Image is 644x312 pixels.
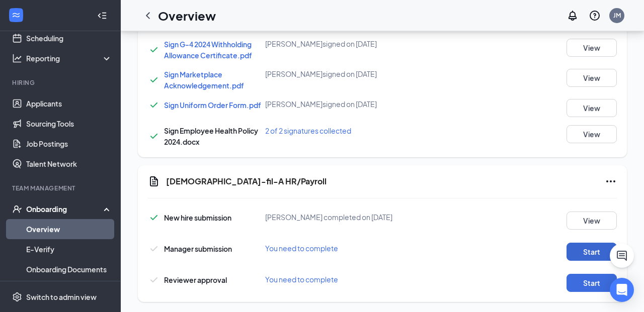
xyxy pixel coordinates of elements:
[142,10,154,22] svg: ChevronLeft
[26,219,112,239] a: Overview
[26,204,104,214] div: Onboarding
[148,175,160,187] svg: Document
[567,99,617,117] button: View
[148,74,160,86] svg: Checkmark
[567,274,617,292] button: Start
[148,212,160,224] svg: Checkmark
[26,292,97,302] div: Switch to admin view
[26,239,112,259] a: E-Verify
[589,10,601,22] svg: QuestionInfo
[26,53,113,63] div: Reporting
[265,244,338,253] span: You need to complete
[26,114,112,134] a: Sourcing Tools
[166,176,327,187] h5: [DEMOGRAPHIC_DATA]-fil-A HR/Payroll
[26,154,112,174] a: Talent Network
[148,130,160,142] svg: Checkmark
[26,93,112,114] a: Applicants
[164,244,232,253] span: Manager submission
[610,278,634,302] div: Open Intercom Messenger
[164,126,258,146] span: Sign Employee Health Policy 2024.docx
[26,134,112,154] a: Job Postings
[148,44,160,56] svg: Checkmark
[567,39,617,57] button: View
[12,184,110,192] div: Team Management
[26,279,112,299] a: Activity log
[265,275,338,284] span: You need to complete
[610,244,634,268] button: ChatActive
[164,213,231,222] span: New hire submission
[265,126,351,135] span: 2 of 2 signatures collected
[613,11,621,20] div: JM
[265,69,422,79] div: [PERSON_NAME] signed on [DATE]
[265,39,422,49] div: [PERSON_NAME] signed on [DATE]
[12,53,22,63] svg: Analysis
[26,259,112,279] a: Onboarding Documents
[164,275,227,284] span: Reviewer approval
[164,70,244,90] a: Sign Marketplace Acknowledgement.pdf
[567,125,617,143] button: View
[265,99,422,109] div: [PERSON_NAME] signed on [DATE]
[567,69,617,87] button: View
[26,28,112,48] a: Scheduling
[164,40,252,60] a: Sign G-4 2024 Withholding Allowance Certificate.pdf
[11,10,21,20] svg: WorkstreamLogo
[148,274,160,286] svg: Checkmark
[97,11,107,21] svg: Collapse
[12,292,22,302] svg: Settings
[605,175,617,187] svg: Ellipses
[567,212,617,230] button: View
[164,100,261,110] a: Sign Uniform Order Form.pdf
[567,243,617,261] button: Start
[616,250,628,262] svg: ChatActive
[148,99,160,111] svg: Checkmark
[265,213,392,222] span: [PERSON_NAME] completed on [DATE]
[12,78,110,87] div: Hiring
[567,10,579,22] svg: Notifications
[148,243,160,255] svg: Checkmark
[12,204,22,214] svg: UserCheck
[158,7,216,24] h1: Overview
